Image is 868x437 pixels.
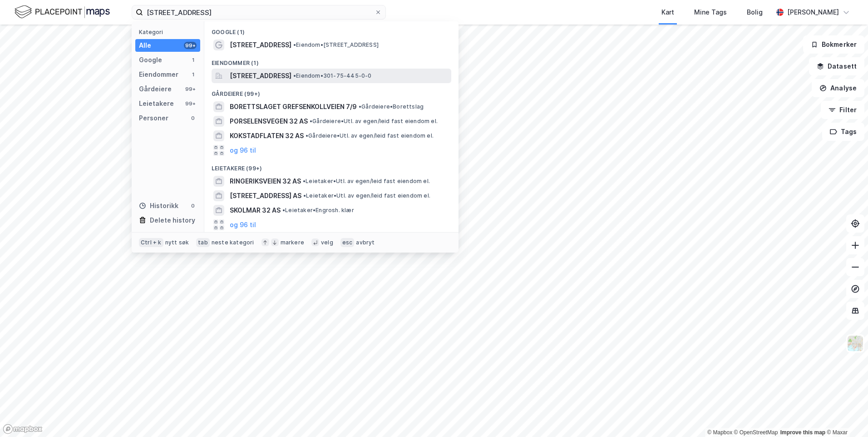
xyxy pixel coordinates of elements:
button: Filter [821,101,864,119]
div: 1 [189,71,197,78]
span: SKOLMAR 32 AS [230,205,281,216]
div: Bolig [747,7,763,18]
div: esc [340,238,355,247]
a: Mapbox homepage [3,424,43,434]
span: Gårdeiere • Utl. av egen/leid fast eiendom el. [306,132,434,139]
img: Z [847,335,864,352]
div: 0 [189,114,197,122]
button: og 96 til [230,219,256,230]
span: Eiendom • 301-75-445-0-0 [293,72,372,79]
div: Gårdeiere (99+) [204,83,459,99]
div: neste kategori [212,239,254,246]
span: • [359,103,361,110]
span: Gårdeiere • Utl. av egen/leid fast eiendom el. [310,118,438,125]
button: Datasett [809,57,864,75]
div: Leietakere [139,98,174,109]
div: Personer [139,113,168,124]
span: [STREET_ADDRESS] [230,40,291,50]
span: [STREET_ADDRESS] AS [230,190,301,201]
div: 0 [189,202,197,209]
div: 99+ [184,100,197,107]
div: Historikk [139,200,178,211]
input: Søk på adresse, matrikkel, gårdeiere, leietakere eller personer [143,5,375,19]
span: Leietaker • Utl. av egen/leid fast eiendom el. [303,192,430,199]
span: KOKSTADFLATEN 32 AS [230,130,304,141]
div: [PERSON_NAME] [787,7,839,18]
iframe: Chat Widget [823,393,868,437]
span: [STREET_ADDRESS] [230,70,291,81]
span: • [306,132,308,139]
div: Eiendommer [139,69,178,80]
a: OpenStreetMap [734,429,778,436]
span: • [303,178,306,184]
div: Google [139,55,162,65]
button: Tags [822,123,864,141]
div: Google (1) [204,21,459,38]
div: nytt søk [165,239,189,246]
span: RINGERIKSVEIEN 32 AS [230,176,301,187]
button: Bokmerker [803,35,864,54]
div: Alle [139,40,151,51]
div: Mine Tags [694,7,727,18]
div: markere [281,239,304,246]
span: • [293,41,296,48]
div: Kategori [139,29,200,35]
span: Eiendom • [STREET_ADDRESS] [293,41,379,49]
div: avbryt [356,239,375,246]
a: Mapbox [707,429,732,436]
div: 99+ [184,42,197,49]
span: BORETTSLAGET GREFSENKOLLVEIEN 7/9 [230,101,357,112]
div: Eiendommer (1) [204,52,459,69]
span: Leietaker • Utl. av egen/leid fast eiendom el. [303,178,430,185]
button: og 96 til [230,145,256,156]
div: velg [321,239,333,246]
span: • [293,72,296,79]
div: Kart [661,7,674,18]
div: Leietakere (99+) [204,158,459,174]
img: logo.f888ab2527a4732fd821a326f86c7f29.svg [15,4,110,20]
span: • [303,192,306,199]
div: 99+ [184,85,197,93]
button: Analyse [812,79,864,97]
div: 1 [189,56,197,64]
span: • [282,207,285,214]
span: Gårdeiere • Borettslag [359,103,424,110]
span: Leietaker • Engrosh. klær [282,207,354,214]
span: PORSELENSVEGEN 32 AS [230,116,308,127]
div: Ctrl + k [139,238,163,247]
a: Improve this map [780,429,825,436]
div: Delete history [150,215,195,226]
div: Gårdeiere [139,84,172,94]
span: • [310,118,312,124]
div: tab [196,238,210,247]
